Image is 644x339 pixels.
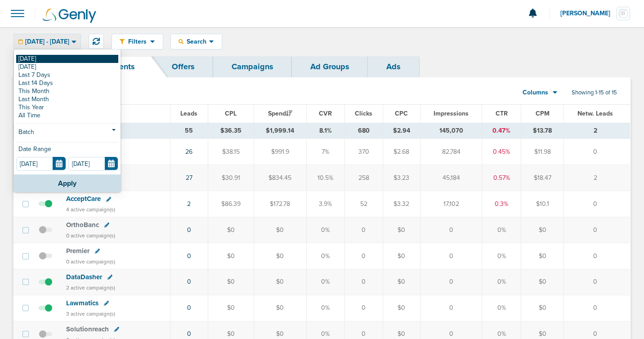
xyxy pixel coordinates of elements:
[208,269,254,295] td: $0
[16,87,118,95] a: This Month
[563,217,630,243] td: 0
[16,71,118,79] a: Last 7 Days
[536,110,550,117] span: CPM
[185,148,192,156] a: 26
[16,79,118,87] a: Last 14 Days
[16,63,118,71] a: [DATE]
[268,110,292,117] span: Spend
[208,217,254,243] td: $0
[496,110,508,117] span: CTR
[208,295,254,321] td: $0
[292,56,368,77] a: Ad Groups
[66,232,115,239] small: 0 active campaign(s)
[383,165,420,191] td: $3.23
[395,110,408,117] span: CPC
[560,10,617,17] span: [PERSON_NAME]
[482,243,521,269] td: 0%
[306,243,344,269] td: 0%
[482,123,521,139] td: 0.47%
[153,56,213,77] a: Offers
[187,252,191,260] a: 0
[254,139,306,165] td: $991.9
[208,123,254,139] td: $36.35
[344,243,383,269] td: 0
[355,110,372,117] span: Clicks
[66,299,98,307] span: Lawmatics
[420,295,482,321] td: 0
[420,217,482,243] td: 0
[254,165,306,191] td: $834.45
[383,243,420,269] td: $0
[66,285,115,291] small: 2 active campaign(s)
[482,191,521,217] td: 0.3%
[66,325,109,333] span: Solutionreach
[187,304,191,312] a: 0
[521,191,563,217] td: $10.1
[125,38,150,45] span: Filters
[91,56,153,77] a: Clients
[66,311,115,317] small: 3 active campaign(s)
[66,195,101,203] span: AcceptCare
[344,191,383,217] td: 52
[306,217,344,243] td: 0%
[383,217,420,243] td: $0
[170,123,208,139] td: 55
[577,110,613,117] span: Netw. Leads
[16,103,118,112] a: This Year
[420,165,482,191] td: 45,184
[186,174,192,182] a: 27
[14,174,121,192] button: Apply
[383,123,420,139] td: $2.94
[344,165,383,191] td: 258
[66,247,89,255] span: Premier
[482,295,521,321] td: 0%
[25,39,69,45] span: [DATE] - [DATE]
[183,38,209,45] span: Search
[563,123,630,139] td: 2
[187,278,191,285] a: 0
[344,123,383,139] td: 680
[187,200,191,208] a: 2
[420,123,482,139] td: 145,070
[213,56,292,77] a: Campaigns
[254,295,306,321] td: $0
[523,88,548,97] span: Columns
[420,191,482,217] td: 17,102
[16,146,118,157] div: Date Range
[254,243,306,269] td: $0
[563,269,630,295] td: 0
[16,112,118,120] a: All Time
[521,123,563,139] td: $13.78
[344,269,383,295] td: 0
[420,269,482,295] td: 0
[208,191,254,217] td: $86.39
[521,269,563,295] td: $0
[254,123,306,139] td: $1,999.14
[306,269,344,295] td: 0%
[521,295,563,321] td: $0
[16,55,118,63] a: [DATE]
[383,139,420,165] td: $2.68
[383,269,420,295] td: $0
[208,165,254,191] td: $30.91
[16,127,118,138] a: Batch
[306,139,344,165] td: 7%
[368,56,419,77] a: Ads
[521,243,563,269] td: $0
[482,269,521,295] td: 0%
[521,139,563,165] td: $11.98
[187,330,191,338] a: 0
[383,295,420,321] td: $0
[521,165,563,191] td: $18.47
[563,139,630,165] td: 0
[563,243,630,269] td: 0
[344,139,383,165] td: 370
[180,110,197,117] span: Leads
[187,226,191,234] a: 0
[521,217,563,243] td: $0
[254,217,306,243] td: $0
[306,123,344,139] td: 8.1%
[572,89,617,97] span: Showing 1-15 of 15
[66,206,115,213] small: 4 active campaign(s)
[254,191,306,217] td: $172.78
